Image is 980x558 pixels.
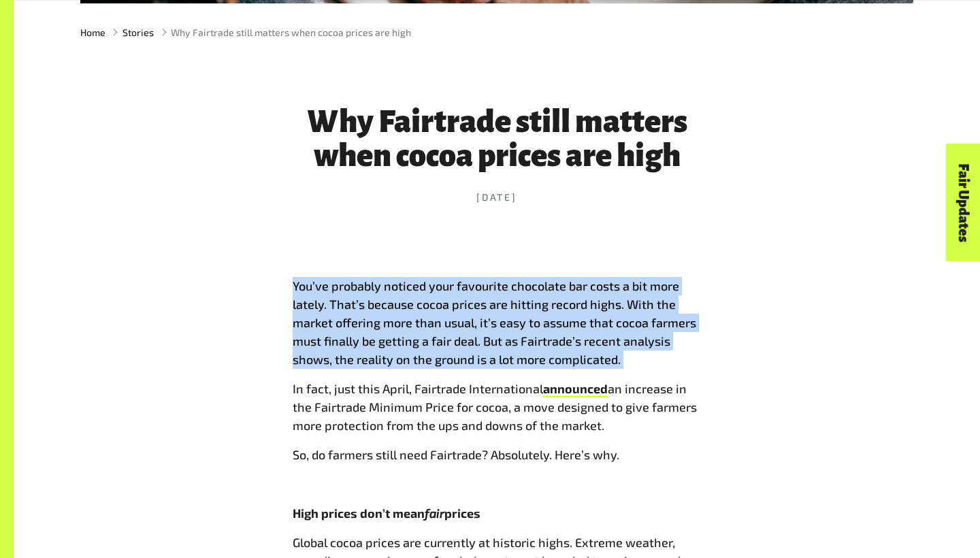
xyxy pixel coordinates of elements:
[293,190,701,204] time: [DATE]
[293,447,619,462] span: So, do farmers still need Fairtrade? Absolutely. Here’s why.
[293,278,696,367] span: You’ve probably noticed your favourite chocolate bar costs a bit more lately. That’s because coco...
[80,25,105,39] a: Home
[444,506,480,521] span: prices
[293,381,543,396] span: In fact, just this April, Fairtrade International
[293,506,425,521] span: High prices don’t mean
[171,25,411,39] span: Why Fairtrade still matters when cocoa prices are high
[425,506,444,521] span: fair
[293,105,701,173] h1: Why Fairtrade still matters when cocoa prices are high
[293,381,697,433] span: an increase in the Fairtrade Minimum Price for cocoa, a move designed to give farmers more protec...
[543,381,608,397] a: announced
[122,25,154,39] a: Stories
[543,381,608,396] span: announced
